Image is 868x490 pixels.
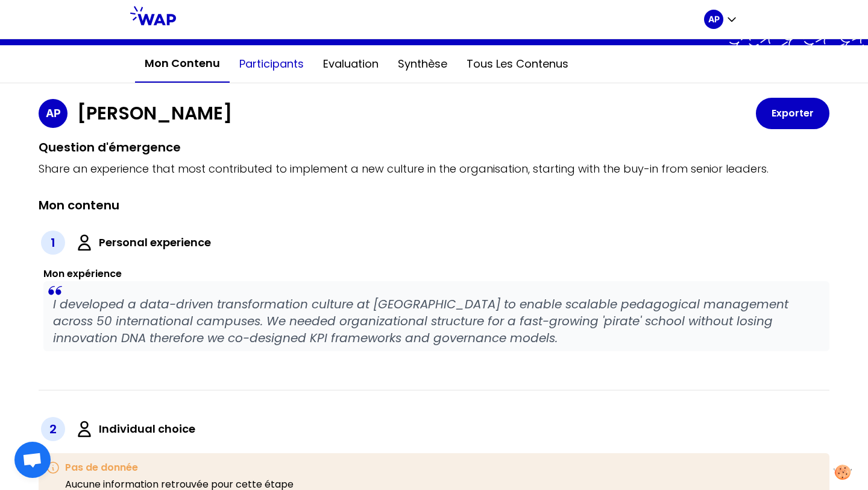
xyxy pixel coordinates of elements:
[39,197,119,214] h2: Mon contenu
[77,103,232,124] h1: [PERSON_NAME]
[135,45,230,83] button: Mon contenu
[388,46,457,82] button: Synthèse
[41,231,65,255] div: 1
[43,267,829,281] h3: Mon expérience
[99,421,195,437] label: Individual choice
[41,417,65,441] div: 2
[99,234,211,251] label: Personal experience
[46,105,61,122] p: AP
[14,442,51,478] a: Ouvrir le chat
[756,98,829,129] button: Exporter
[230,46,313,82] button: Participants
[826,457,859,487] button: Manage your preferences about cookies
[313,46,388,82] button: Evaluation
[39,161,829,177] p: Share an experience that most contributed to implement a new culture in the organisation, startin...
[457,46,578,82] button: Tous les contenus
[708,13,720,25] p: AP
[53,296,820,346] p: I developed a data-driven transformation culture at [GEOGRAPHIC_DATA] to enable scalable pedagogi...
[704,10,738,29] button: AP
[39,139,829,156] h2: Question d'émergence
[65,460,294,475] h3: Pas de donnée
